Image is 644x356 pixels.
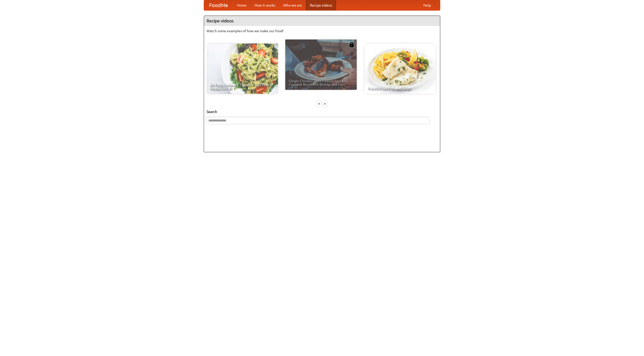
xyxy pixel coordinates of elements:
[204,0,233,10] a: FoodMe
[207,109,437,114] h5: Search
[210,83,274,90] span: An Easy, Summery Tomato Pasta That's Ready for Fall
[207,44,278,94] a: An Easy, Summery Tomato Pasta That's Ready for Fall
[306,0,336,10] a: Recipe videos
[279,0,306,10] a: Who we are
[323,100,327,107] div: »
[233,0,251,10] a: Home
[207,28,437,33] p: Watch some examples of how we make our food!
[364,44,436,94] a: French Fries Fish and Chips
[251,0,279,10] a: How it works
[368,87,432,90] span: French Fries Fish and Chips
[204,16,440,26] h4: Recipe videos
[317,100,321,107] div: «
[349,42,354,47] img: 483408.png
[419,0,435,10] a: Help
